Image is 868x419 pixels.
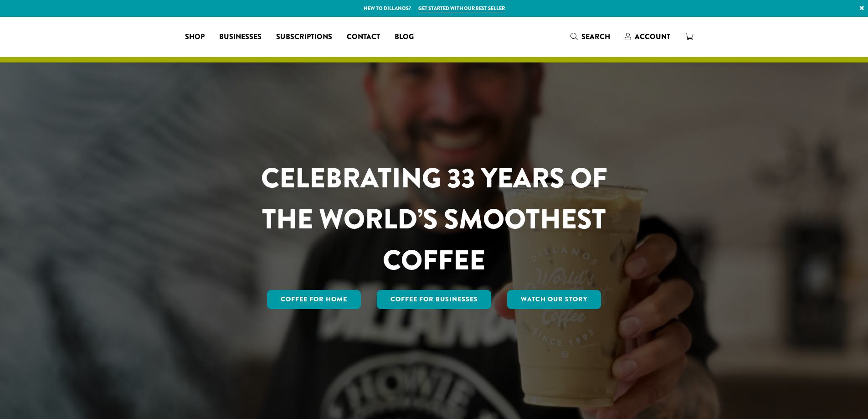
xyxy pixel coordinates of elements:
a: Coffee for Home [267,290,361,309]
span: Search [581,31,610,42]
span: Account [635,31,670,42]
span: Subscriptions [276,31,332,43]
span: Contact [347,31,380,43]
h1: CELEBRATING 33 YEARS OF THE WORLD’S SMOOTHEST COFFEE [234,158,634,281]
a: Coffee For Businesses [377,290,492,309]
span: Shop [185,31,205,43]
a: Shop [178,30,212,44]
a: Get started with our best seller [418,5,505,12]
span: Businesses [219,31,262,43]
a: Search [563,29,617,44]
a: Watch Our Story [507,290,601,309]
span: Blog [395,31,414,43]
